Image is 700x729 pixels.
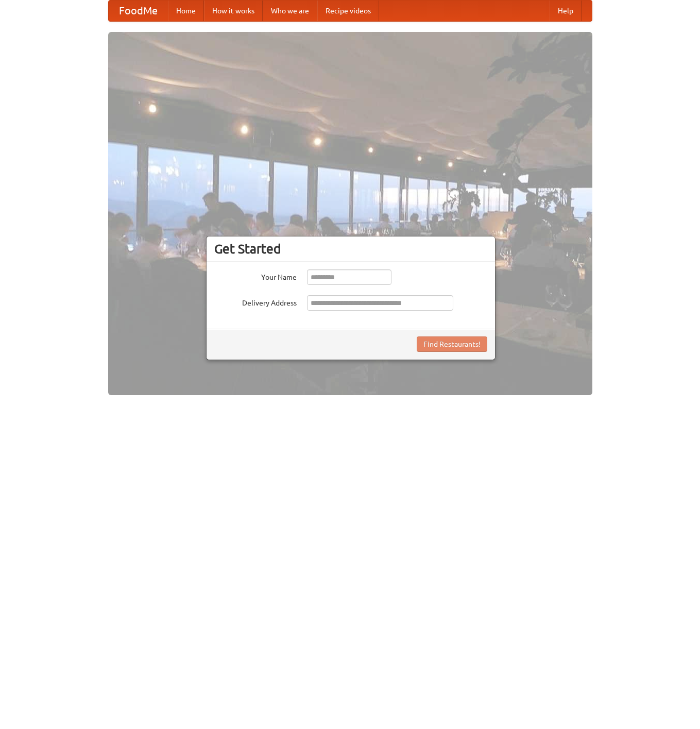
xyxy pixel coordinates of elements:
[317,1,379,21] a: Recipe videos
[417,336,487,352] button: Find Restaurants!
[550,1,582,21] a: Help
[214,241,487,257] h3: Get Started
[204,1,263,21] a: How it works
[214,269,297,282] label: Your Name
[214,295,297,308] label: Delivery Address
[109,1,168,21] a: FoodMe
[263,1,317,21] a: Who we are
[168,1,204,21] a: Home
